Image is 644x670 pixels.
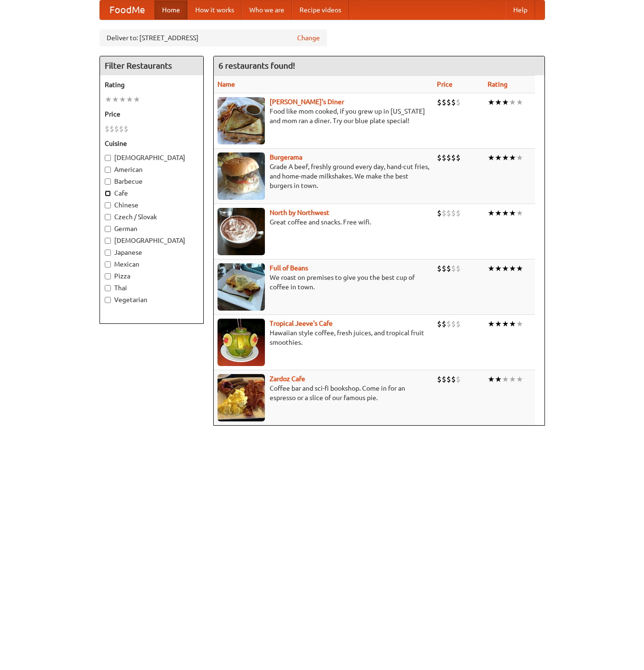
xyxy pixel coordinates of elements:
[218,328,429,347] p: Hawaiian style coffee, fresh juices, and tropical fruit smoothies.
[109,124,114,134] li: $
[105,94,112,105] li: ★
[218,80,235,88] a: Name
[105,155,111,161] input: [DEMOGRAPHIC_DATA]
[105,273,111,279] input: Pizza
[437,208,442,218] li: $
[105,212,199,222] label: Czech / Slovak
[502,208,509,218] li: ★
[105,80,199,89] h5: Rating
[446,319,451,329] li: $
[105,295,199,304] label: Vegetarian
[442,263,446,274] li: $
[105,165,199,174] label: American
[488,374,495,384] li: ★
[456,208,461,218] li: $
[105,238,111,244] input: [DEMOGRAPHIC_DATA]
[495,208,502,218] li: ★
[442,374,446,384] li: $
[270,264,308,272] b: Full of Beans
[105,109,199,119] h5: Price
[218,384,429,402] p: Coffee bar and sci-fi bookshop. Come in for an espresso or a slice of our famous pie.
[451,152,456,163] li: $
[105,226,111,232] input: German
[270,320,333,327] b: Tropical Jeeve's Cafe
[456,319,461,329] li: $
[437,374,442,384] li: $
[270,375,305,383] a: Zardoz Cafe
[446,374,451,384] li: $
[509,152,516,163] li: ★
[446,208,451,218] li: $
[509,263,516,274] li: ★
[105,188,199,198] label: Cafe
[270,209,329,216] b: North by Northwest
[509,208,516,218] li: ★
[218,319,265,366] img: jeeves.jpg
[105,271,199,281] label: Pizza
[105,153,199,162] label: [DEMOGRAPHIC_DATA]
[218,263,265,311] img: beans.jpg
[442,152,446,163] li: $
[119,94,126,105] li: ★
[105,139,199,148] h5: Cuisine
[502,97,509,107] li: ★
[516,152,523,163] li: ★
[502,263,509,274] li: ★
[124,124,128,134] li: $
[105,248,199,257] label: Japanese
[495,263,502,274] li: ★
[451,319,456,329] li: $
[100,29,327,46] div: Deliver to: [STREET_ADDRESS]
[516,208,523,218] li: ★
[105,259,199,269] label: Mexican
[242,0,292,19] a: Who we are
[105,214,111,220] input: Czech / Slovak
[509,374,516,384] li: ★
[119,124,124,134] li: $
[495,374,502,384] li: ★
[218,273,429,292] p: We roast on premises to give you the best cup of coffee in town.
[446,97,451,107] li: $
[446,263,451,274] li: $
[516,319,523,329] li: ★
[114,124,119,134] li: $
[488,80,508,88] a: Rating
[100,0,154,19] a: FoodMe
[105,261,111,268] input: Mexican
[126,94,133,105] li: ★
[270,98,344,106] a: [PERSON_NAME]'s Diner
[270,153,302,161] b: Burgerama
[100,56,203,75] h4: Filter Restaurants
[105,236,199,245] label: [DEMOGRAPHIC_DATA]
[218,61,295,70] ng-pluralize: 6 restaurants found!
[451,208,456,218] li: $
[495,97,502,107] li: ★
[437,263,442,274] li: $
[105,190,111,197] input: Cafe
[154,0,188,19] a: Home
[488,208,495,218] li: ★
[495,152,502,163] li: ★
[502,319,509,329] li: ★
[105,179,111,185] input: Barbecue
[456,263,461,274] li: $
[105,202,111,208] input: Chinese
[451,97,456,107] li: $
[105,177,199,186] label: Barbecue
[105,224,199,233] label: German
[488,152,495,163] li: ★
[442,97,446,107] li: $
[456,152,461,163] li: $
[105,285,111,291] input: Thai
[516,97,523,107] li: ★
[292,0,349,19] a: Recipe videos
[188,0,242,19] a: How it works
[446,152,451,163] li: $
[218,217,429,227] p: Great coffee and snacks. Free wifi.
[437,97,442,107] li: $
[112,94,119,105] li: ★
[105,283,199,293] label: Thai
[297,33,320,43] a: Change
